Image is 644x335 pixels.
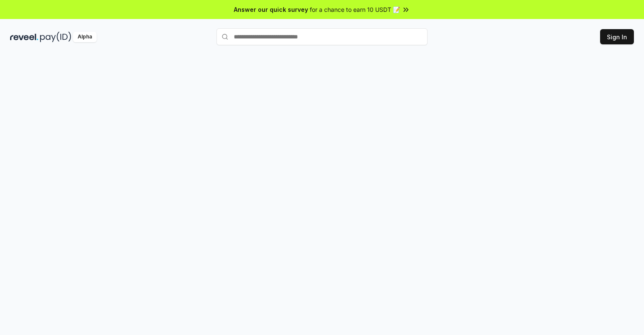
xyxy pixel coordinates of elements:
[73,32,97,42] div: Alpha
[310,5,400,14] span: for a chance to earn 10 USDT 📝
[234,5,308,14] span: Answer our quick survey
[40,32,71,42] img: pay_id
[10,32,38,42] img: reveel_dark
[600,29,634,44] button: Sign In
